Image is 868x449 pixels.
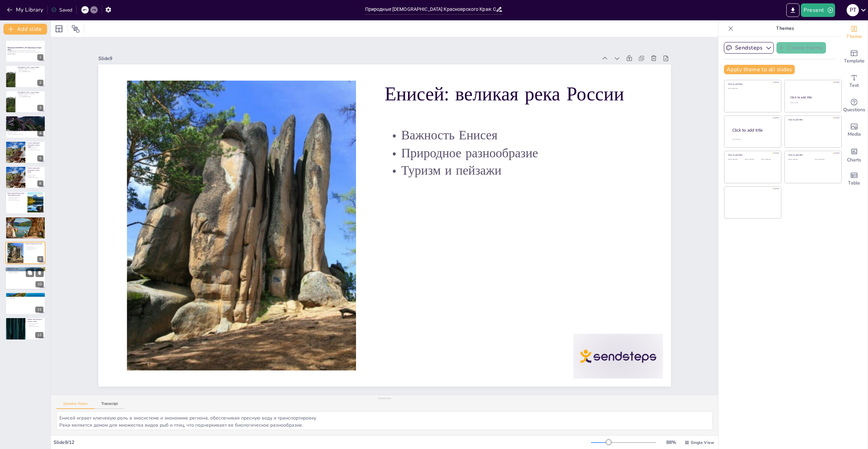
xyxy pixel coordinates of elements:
div: 3 [5,91,45,113]
div: 10 [5,267,46,290]
div: 10 [36,281,44,288]
div: Add images, graphics, shapes or video [841,118,868,142]
p: Живописные пейзажи [6,227,42,228]
div: Click to add text [728,159,743,160]
p: Столбы: уникальный заповедник и символ города [27,167,43,173]
p: "Ивановские озера" [7,268,44,270]
div: 4 [5,116,45,138]
div: Saved [51,7,72,13]
p: Экосистема и туризм [7,132,43,134]
div: 2 [5,65,45,87]
p: Краткий обзор природных богатств края [7,117,43,119]
div: Slide 9 / 12 [54,439,591,446]
div: Add charts and graphs [841,142,868,167]
p: [GEOGRAPHIC_DATA]: сердце Сибири [17,66,43,69]
span: Text [849,82,859,89]
p: Разнообразие активностей [7,197,25,198]
div: Click to add title [788,154,837,156]
div: Click to add title [788,118,837,121]
span: Media [848,131,861,138]
p: Generated with [URL] [7,54,43,55]
div: 8 [5,217,45,239]
div: 8 [37,231,43,237]
div: Click to add title [790,95,835,99]
p: Природное разнообразие [390,144,648,189]
p: Привлечение туристов [7,198,25,200]
div: Click to add body [732,138,775,140]
p: Биоразнообразие [7,298,43,299]
p: Природный парк "Ергаки" [7,293,43,295]
div: 5 [37,155,43,161]
p: Уникальная флора и фауна [27,326,43,327]
div: Click to add text [815,159,836,160]
div: Slide 9 [116,26,613,85]
div: 7 [37,206,43,212]
div: Click to add title [732,127,776,133]
p: Туризм и пейзажи [388,162,646,207]
span: Theme [846,33,862,40]
button: Add slide [3,24,47,35]
p: Themes [736,20,834,37]
button: Apply theme to all slides [724,65,795,74]
p: Активности на природе [7,271,44,272]
div: 11 [5,292,45,315]
p: Биологическое разнообразие [27,149,43,151]
p: [GEOGRAPHIC_DATA]: сердце Сибири [17,92,43,94]
div: 4 [37,130,43,136]
span: Questions [843,106,865,114]
strong: Природные [DEMOGRAPHIC_DATA] Красноярского Края: Обзор [7,47,42,51]
p: Круглогодичный парк отдыха "[GEOGRAPHIC_DATA]" [7,193,25,196]
button: Duplicate Slide [26,269,34,277]
p: [GEOGRAPHIC_DATA] как культурный центр [17,93,43,95]
div: 1 [5,40,45,62]
div: Click to add title [728,154,776,156]
div: 9 [37,256,43,262]
p: Красота озер [7,270,44,271]
textarea: Енисей играет ключевую роль в экосистеме и экономике региона, обеспечивая пресную воду и транспор... [56,411,713,430]
div: Click to add title [728,83,776,85]
div: Add text boxes [841,69,868,94]
div: Click to add text [745,159,760,160]
p: Биологическое разнообразие [27,177,43,178]
p: Красноярское водохранилище: море среди гор [7,221,43,223]
p: Уникальные геологические образования [7,134,43,135]
p: Потрясающие виды [7,295,43,296]
p: Енисей: великая река России [396,81,655,135]
input: Insert title [365,4,496,14]
p: Природное разнообразие [25,247,43,249]
p: Красноярск и природа [17,70,43,71]
div: 7 [5,191,45,214]
p: Пешие маршруты [7,296,43,298]
div: 11 [35,307,43,313]
span: Position [72,25,80,33]
button: Create theme [776,42,826,54]
p: Северное сияние [27,325,43,326]
div: р т [847,4,859,16]
div: Add ready made slides [841,45,868,69]
div: Add a table [841,167,868,191]
button: My Library [5,4,46,15]
p: Семейный отдых [6,228,42,230]
div: 9 [5,242,45,264]
button: Speaker Notes [56,402,95,409]
p: Важность Енисея [25,246,43,248]
div: 88 % [663,439,679,446]
div: 1 [37,54,43,60]
p: Енисей: великая река России [25,243,43,245]
div: Get real-time input from your audience [841,94,868,118]
span: Single View [691,440,714,445]
button: Delete Slide [36,269,44,277]
p: [GEOGRAPHIC_DATA] как культурный центр [17,68,43,70]
p: Туризм в [GEOGRAPHIC_DATA] [17,96,43,97]
p: Природные ресурсы края [7,131,43,133]
p: Наблюдение за природой [7,272,44,274]
div: 5 [5,141,45,163]
p: Красноярск и природа [17,95,43,96]
div: 12 [5,317,45,340]
div: Click to add text [788,159,810,160]
button: Sendsteps [724,42,774,54]
p: Водные виды спорта [6,226,42,227]
p: Дикая природа Таймыра [27,323,43,325]
p: Столбы: уникальный заповедник и символ города [27,142,43,148]
span: Table [848,179,860,187]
